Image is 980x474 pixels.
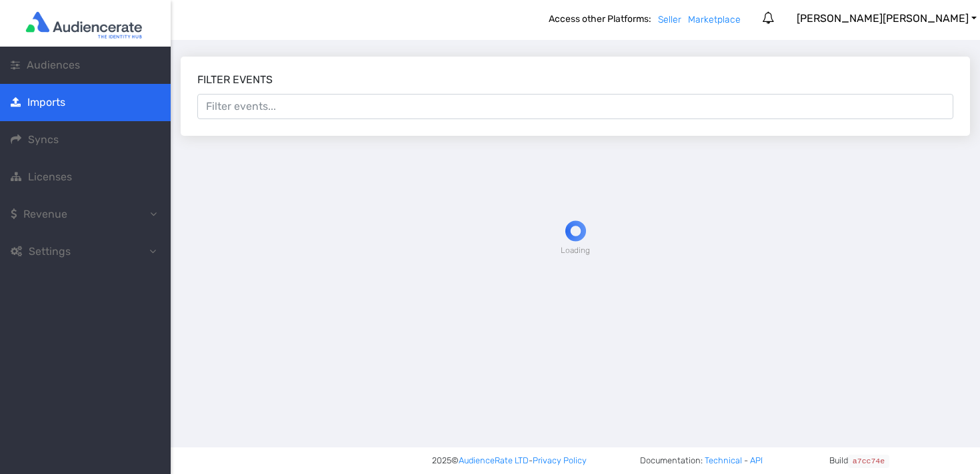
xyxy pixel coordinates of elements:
[27,59,80,71] span: Audiences
[23,208,67,220] span: Revenue
[28,170,72,183] span: Licenses
[563,218,589,244] img: preloader
[29,245,71,258] span: Settings
[28,133,59,146] span: Syncs
[27,96,65,109] span: Imports
[561,244,590,256] span: Loading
